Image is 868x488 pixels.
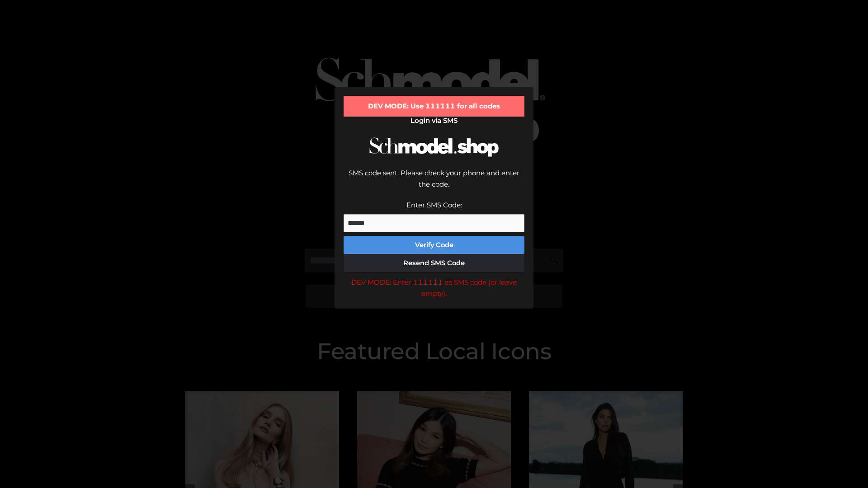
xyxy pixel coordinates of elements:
h2: Login via SMS [344,117,524,125]
button: Resend SMS Code [344,254,524,272]
img: Schmodel Logo [366,129,502,165]
label: Enter SMS Code: [406,201,462,209]
div: DEV MODE: Enter 111111 as SMS code (or leave empty). [344,277,524,300]
div: DEV MODE: Use 111111 for all codes [344,96,524,117]
button: Verify Code [344,236,524,254]
div: SMS code sent. Please check your phone and enter the code. [344,167,524,199]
